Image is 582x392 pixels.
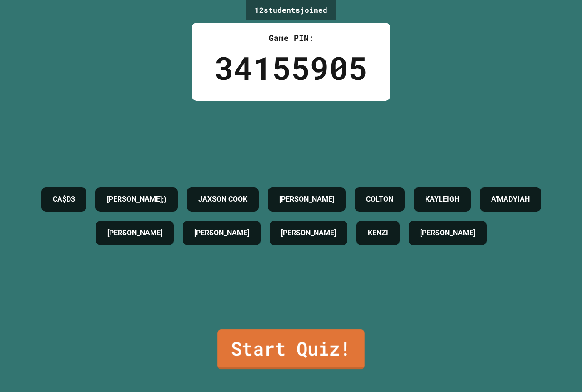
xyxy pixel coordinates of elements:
[215,32,367,44] div: Game PIN:
[107,228,162,238] h4: [PERSON_NAME]
[425,194,459,205] h4: KAYLEIGH
[491,194,530,205] h4: A'MADYIAH
[194,228,249,238] h4: [PERSON_NAME]
[279,194,334,205] h4: [PERSON_NAME]
[107,194,166,205] h4: [PERSON_NAME];)
[53,194,75,205] h4: CA$D3
[366,194,393,205] h4: COLTON
[198,194,247,205] h4: JAXSON COOK
[281,228,336,238] h4: [PERSON_NAME]
[217,329,365,369] a: Start Quiz!
[368,228,388,238] h4: KENZI
[215,44,367,92] div: 34155905
[420,228,475,238] h4: [PERSON_NAME]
